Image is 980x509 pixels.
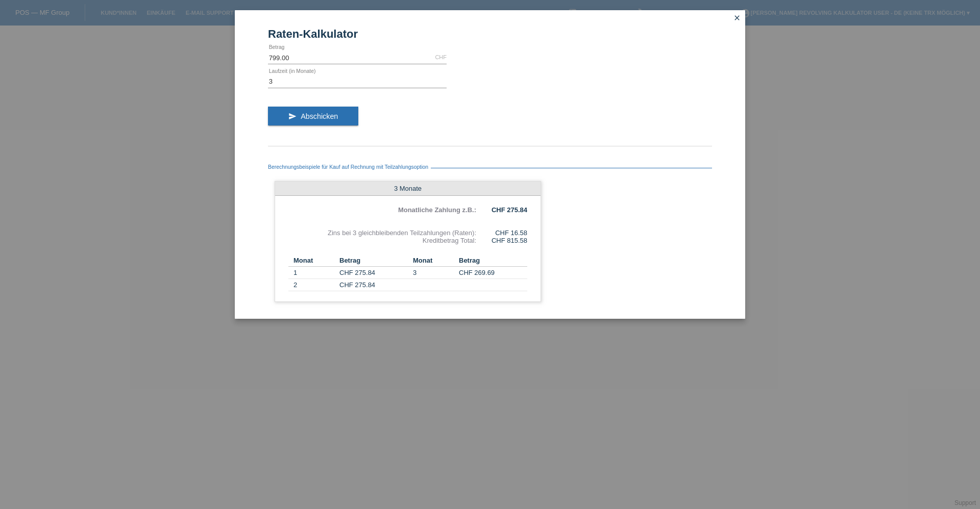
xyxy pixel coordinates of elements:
div: 3 Monate [275,182,541,196]
button: send Abschicken [268,107,358,126]
td: 3 [408,267,459,279]
div: CHF 16.58 [476,229,527,237]
i: close [733,14,741,22]
td: CHF 275.84 [339,279,408,291]
th: Betrag [339,254,408,267]
span: Abschicken [301,112,338,120]
th: Monat [408,254,459,267]
td: 2 [288,279,339,291]
div: CHF 815.58 [476,237,527,244]
td: 1 [288,267,339,279]
th: Monat [288,254,339,267]
th: Betrag [459,254,527,267]
div: Kreditbetrag Total: [288,237,476,244]
a: close [730,13,744,24]
div: CHF [435,54,447,60]
h1: Raten-Kalkulator [268,28,712,40]
b: CHF 275.84 [492,206,527,214]
b: Monatliche Zahlung z.B.: [398,206,476,214]
td: CHF 275.84 [339,267,408,279]
td: CHF 269.69 [459,267,527,279]
span: Berechnungsbeispiele für Kauf auf Rechnung mit Teilzahlungsoption [268,164,431,170]
div: Zins bei 3 gleichbleibenden Teilzahlungen (Raten): [288,229,476,237]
